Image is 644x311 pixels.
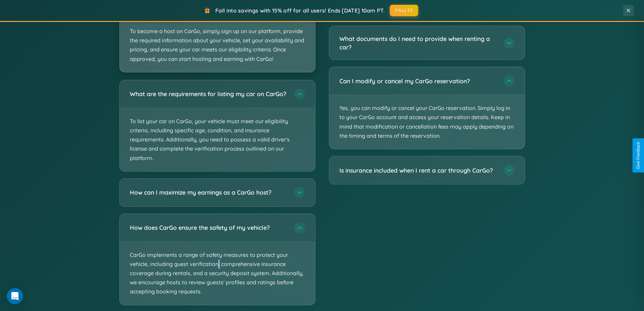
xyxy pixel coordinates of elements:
h3: What documents do I need to provide when renting a car? [339,35,497,51]
h3: Is insurance included when I rent a car through CarGo? [339,166,497,175]
p: CarGo implements a range of safety measures to protect your vehicle, including guest verification... [120,242,315,305]
h3: How can I maximize my earnings as a CarGo host? [130,188,287,197]
button: FALL15 [390,5,418,16]
p: To list your car on CarGo, your vehicle must meet our eligibility criteria, including specific ag... [120,108,315,171]
p: To become a host on CarGo, simply sign up on our platform, provide the required information about... [120,18,315,72]
h3: How does CarGo ensure the safety of my vehicle? [130,223,287,232]
span: Fall into savings with 15% off for all users! Ends [DATE] 10am PT. [215,7,385,14]
p: Yes, you can modify or cancel your CarGo reservation. Simply log in to your CarGo account and acc... [329,95,525,149]
div: Give Feedback [636,142,641,169]
h3: What are the requirements for listing my car on CarGo? [130,90,287,98]
h3: Can I modify or cancel my CarGo reservation? [339,77,497,85]
div: Open Intercom Messenger [7,288,23,304]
